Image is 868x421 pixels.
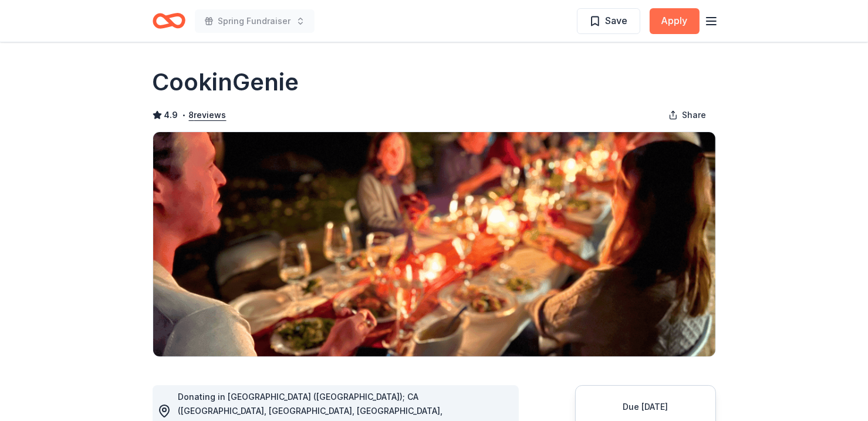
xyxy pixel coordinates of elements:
[577,8,640,34] button: Save
[164,108,178,122] span: 4.9
[650,8,700,34] button: Apply
[181,110,185,120] span: •
[153,132,715,356] img: Image for CookinGenie
[189,108,227,122] button: 8reviews
[659,103,716,127] button: Share
[195,9,315,33] button: Spring Fundraiser
[683,108,707,122] span: Share
[153,7,185,35] a: Home
[606,13,628,28] span: Save
[153,66,299,99] h1: CookinGenie
[218,14,291,28] span: Spring Fundraiser
[590,400,701,414] div: Due [DATE]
